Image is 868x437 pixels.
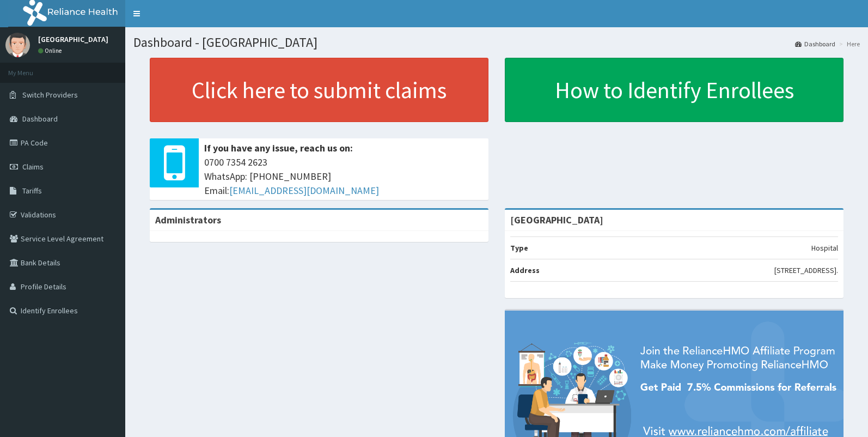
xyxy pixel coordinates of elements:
[5,33,30,57] img: User Image
[836,39,860,48] li: Here
[22,114,58,124] span: Dashboard
[22,186,42,196] span: Tariffs
[229,184,379,197] a: [EMAIL_ADDRESS][DOMAIN_NAME]
[22,90,78,100] span: Switch Providers
[150,58,488,122] a: Click here to submit claims
[38,35,108,43] p: [GEOGRAPHIC_DATA]
[22,162,44,172] span: Claims
[204,142,353,154] b: If you have any issue, reach us on:
[510,214,603,226] strong: [GEOGRAPHIC_DATA]
[811,242,838,253] p: Hospital
[38,47,64,54] a: Online
[510,243,528,253] b: Type
[133,35,860,50] h1: Dashboard - [GEOGRAPHIC_DATA]
[510,265,540,275] b: Address
[795,39,835,48] a: Dashboard
[155,214,221,226] b: Administrators
[774,265,838,276] p: [STREET_ADDRESS].
[204,155,483,197] span: 0700 7354 2623 WhatsApp: [PHONE_NUMBER] Email:
[505,58,843,122] a: How to Identify Enrollees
